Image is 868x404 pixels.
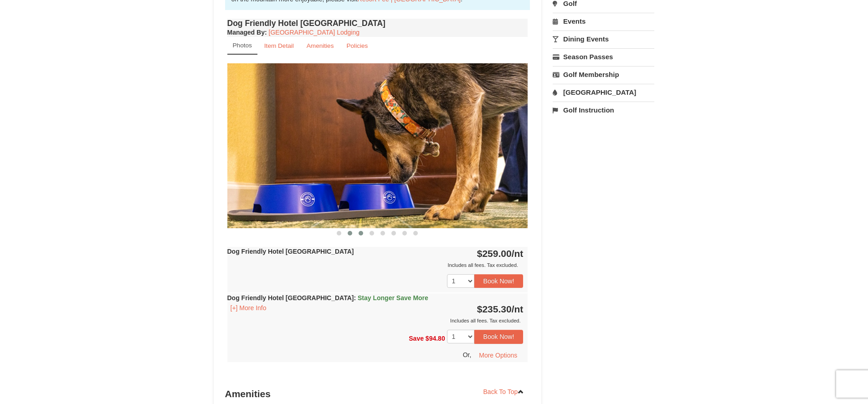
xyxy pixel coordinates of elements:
[463,351,472,358] span: Or,
[358,294,428,302] span: Stay Longer Save More
[512,248,524,259] span: /nt
[512,304,524,314] span: /nt
[340,37,374,55] a: Policies
[426,335,445,342] span: $94.80
[553,102,654,118] a: Golf Instruction
[553,31,654,47] a: Dining Events
[307,42,334,49] small: Amenities
[553,66,654,83] a: Golf Membership
[477,304,512,314] span: $235.30
[477,248,524,259] strong: $259.00
[227,37,257,55] a: Photos
[478,385,530,399] a: Back To Top
[227,303,270,313] button: [+] More Info
[301,37,340,55] a: Amenities
[225,385,530,403] h3: Amenities
[553,13,654,30] a: Events
[346,42,368,49] small: Policies
[227,29,265,36] span: Managed By
[227,63,528,228] img: 18876286-335-ddc214ab.jpg
[258,37,300,55] a: Item Detail
[474,330,524,343] button: Book Now!
[474,274,524,288] button: Book Now!
[233,42,252,49] small: Photos
[227,248,354,255] strong: Dog Friendly Hotel [GEOGRAPHIC_DATA]
[354,294,356,302] span: :
[269,29,360,36] a: [GEOGRAPHIC_DATA] Lodging
[473,348,523,362] button: More Options
[553,48,654,65] a: Season Passes
[264,42,294,49] small: Item Detail
[409,335,424,342] span: Save
[227,316,524,325] div: Includes all fees. Tax excluded.
[227,261,524,270] div: Includes all fees. Tax excluded.
[553,84,654,101] a: [GEOGRAPHIC_DATA]
[227,19,528,28] h4: Dog Friendly Hotel [GEOGRAPHIC_DATA]
[227,294,428,302] strong: Dog Friendly Hotel [GEOGRAPHIC_DATA]
[227,29,267,36] strong: :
